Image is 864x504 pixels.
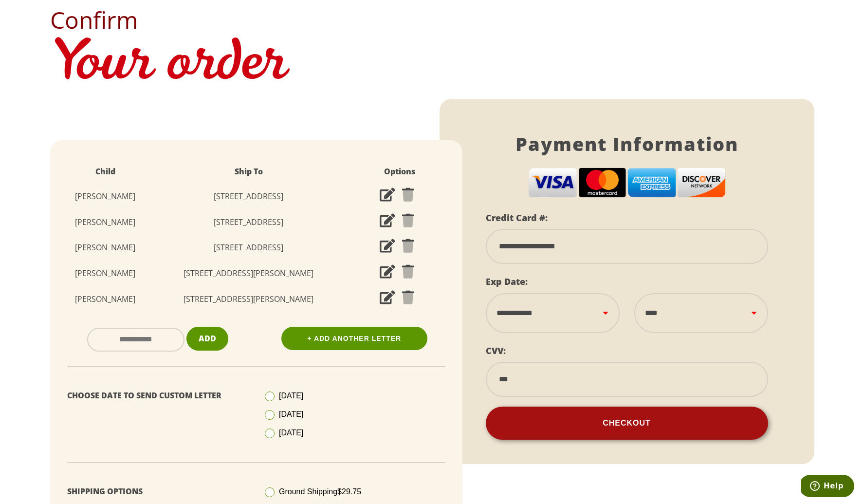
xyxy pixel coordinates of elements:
[279,392,303,400] span: [DATE]
[801,475,854,499] iframe: Opens a widget where you can find more information
[279,410,303,418] span: [DATE]
[486,345,506,356] label: CVV:
[60,160,151,184] th: Child
[60,286,151,312] td: [PERSON_NAME]
[186,327,228,351] button: Add
[151,209,347,235] td: [STREET_ADDRESS]
[50,32,814,99] h1: Your order
[67,485,249,499] p: Shipping Options
[151,184,347,209] td: [STREET_ADDRESS]
[199,333,216,344] span: Add
[60,209,151,235] td: [PERSON_NAME]
[151,160,347,184] th: Ship To
[486,407,768,440] button: Checkout
[528,168,726,198] img: cc-logos.png
[281,327,427,350] a: + Add Another Letter
[60,184,151,209] td: [PERSON_NAME]
[279,429,303,437] span: [DATE]
[347,160,452,184] th: Options
[67,389,249,403] p: Choose Date To Send Custom Letter
[60,235,151,261] td: [PERSON_NAME]
[151,235,347,261] td: [STREET_ADDRESS]
[50,8,814,32] h2: Confirm
[279,487,361,496] span: Ground Shipping
[486,133,768,155] h1: Payment Information
[60,261,151,286] td: [PERSON_NAME]
[151,261,347,286] td: [STREET_ADDRESS][PERSON_NAME]
[151,286,347,312] td: [STREET_ADDRESS][PERSON_NAME]
[486,212,548,224] label: Credit Card #:
[337,487,361,496] span: $29.75
[486,276,528,287] label: Exp Date:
